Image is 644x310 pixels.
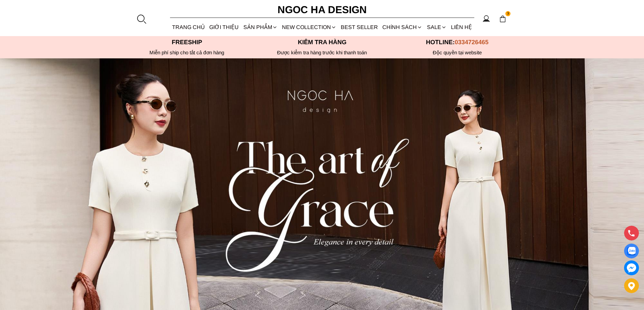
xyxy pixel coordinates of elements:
[449,18,474,36] a: LIÊN HỆ
[170,18,207,36] a: TRANG CHỦ
[119,50,255,56] div: Miễn phí ship cho tất cả đơn hàng
[390,39,525,46] p: Hotline:
[505,11,511,17] span: 3
[627,247,636,255] img: Display image
[425,18,449,36] a: SALE
[624,244,639,258] a: Display image
[241,18,280,36] div: SẢN PHẨM
[455,39,488,46] span: 0334726465
[339,18,380,36] a: BEST SELLER
[271,2,373,18] a: Ngoc Ha Design
[207,18,241,36] a: GIỚI THIỆU
[255,50,390,56] p: Được kiểm tra hàng trước khi thanh toán
[119,39,255,46] p: Freeship
[380,18,425,36] div: Chính sách
[624,260,639,275] a: messenger
[499,15,506,23] img: img-CART-ICON-ksit0nf1
[298,39,347,46] font: Kiểm tra hàng
[280,18,338,36] a: NEW COLLECTION
[390,50,525,56] h6: Độc quyền tại website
